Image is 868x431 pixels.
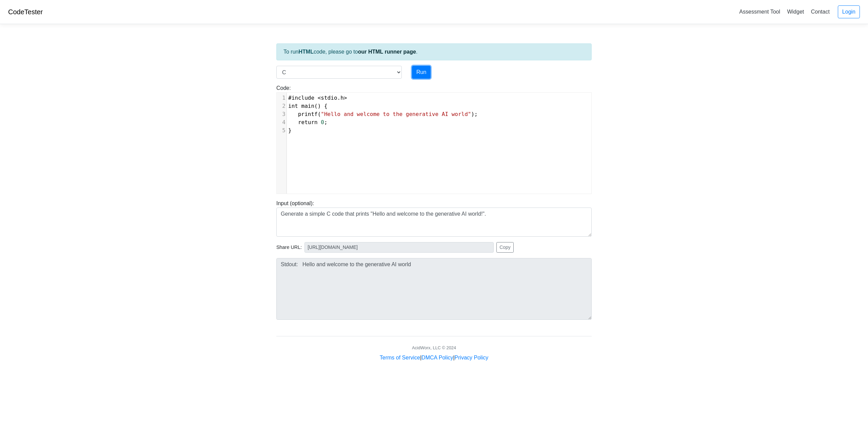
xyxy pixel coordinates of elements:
[358,49,416,55] a: our HTML runner page
[301,103,315,109] span: main
[288,95,347,101] span: .
[277,110,287,118] div: 3
[455,355,489,360] a: Privacy Policy
[298,111,318,117] span: printf
[288,111,478,117] span: ( );
[421,355,453,360] a: DMCA Policy
[380,355,420,360] a: Terms of Service
[298,119,318,125] span: return
[271,84,597,194] div: Code:
[318,95,321,101] span: <
[321,111,471,117] span: "Hello and welcome to the generative AI world"
[808,6,832,17] a: Contact
[340,95,344,101] span: h
[304,242,494,253] input: No share available yet
[344,95,347,101] span: >
[321,95,337,101] span: stdio
[277,102,287,110] div: 2
[288,127,292,134] span: }
[496,242,514,253] button: Copy
[288,95,314,101] span: #include
[277,126,287,135] div: 5
[321,119,324,125] span: 0
[412,345,456,351] div: AcidWorx, LLC © 2024
[412,66,431,79] button: Run
[784,6,807,17] a: Widget
[288,103,328,109] span: () {
[277,118,287,126] div: 4
[736,6,783,17] a: Assessment Tool
[276,244,302,251] span: Share URL:
[277,94,287,102] div: 1
[288,119,328,125] span: ;
[271,199,597,237] div: Input (optional):
[8,8,43,16] a: CodeTester
[838,5,860,18] a: Login
[298,49,313,55] strong: HTML
[380,354,488,362] div: | |
[288,103,298,109] span: int
[276,43,592,60] div: To run code, please go to .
